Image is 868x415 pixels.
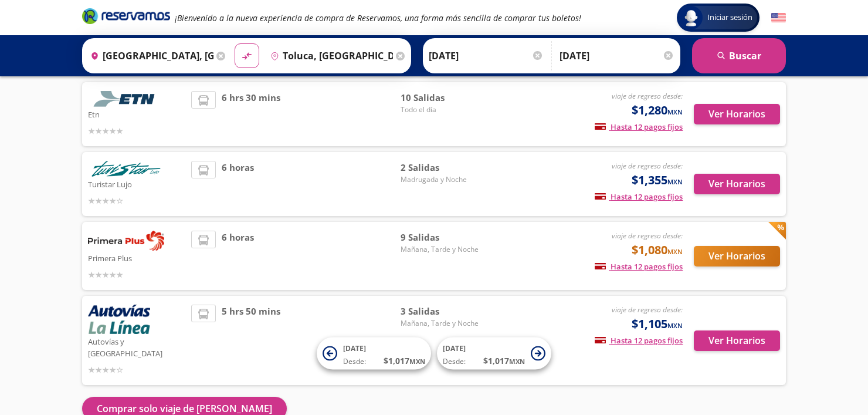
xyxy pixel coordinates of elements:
[692,38,786,73] button: Buscar
[175,12,581,23] em: ¡Bienvenido a la nueva experiencia de compra de Reservamos, una forma más sencilla de comprar tus...
[694,246,780,266] button: Ver Horarios
[437,338,551,370] button: [DATE]Desde:$1,017MXN
[82,7,170,25] i: Brand Logo
[222,91,280,137] span: 6 hrs 30 mins
[667,177,683,186] small: MXN
[222,231,254,281] span: 6 horas
[401,91,483,104] span: 10 Salidas
[88,251,185,265] p: Primera Plus
[88,231,164,251] img: Primera Plus
[632,171,683,189] span: $1,355
[771,11,786,25] button: English
[401,244,483,255] span: Mañana, Tarde y Noche
[429,41,544,70] input: Elegir Fecha
[88,107,185,121] p: Etn
[595,122,683,132] span: Hasta 12 pagos fijos
[88,161,164,177] img: Turistar Lujo
[343,356,366,367] span: Desde:
[595,335,683,346] span: Hasta 12 pagos fijos
[343,343,366,353] span: [DATE]
[317,338,431,370] button: [DATE]Desde:$1,017MXN
[88,334,185,359] p: Autovías y [GEOGRAPHIC_DATA]
[595,191,683,202] span: Hasta 12 pagos fijos
[222,161,254,207] span: 6 horas
[88,305,150,334] img: Autovías y La Línea
[612,305,683,315] em: viaje de regreso desde:
[667,321,683,330] small: MXN
[443,356,466,367] span: Desde:
[401,231,483,244] span: 9 Salidas
[401,305,483,318] span: 3 Salidas
[694,330,780,351] button: Ver Horarios
[443,343,466,353] span: [DATE]
[612,91,683,101] em: viaje de regreso desde:
[266,41,394,70] input: Buscar Destino
[694,104,780,124] button: Ver Horarios
[632,102,683,119] span: $1,280
[88,177,185,191] p: Turistar Lujo
[401,161,483,174] span: 2 Salidas
[384,355,425,367] span: $ 1,017
[401,104,483,115] span: Todo el día
[667,107,683,116] small: MXN
[667,247,683,256] small: MXN
[409,357,425,366] small: MXN
[401,318,483,329] span: Mañana, Tarde y Noche
[632,241,683,259] span: $1,080
[86,41,213,70] input: Buscar Origen
[82,7,170,28] a: Brand Logo
[694,174,780,194] button: Ver Horarios
[88,91,164,107] img: Etn
[401,174,483,185] span: Madrugada y Noche
[595,261,683,272] span: Hasta 12 pagos fijos
[222,305,280,376] span: 5 hrs 50 mins
[483,355,525,367] span: $ 1,017
[703,12,757,23] span: Iniciar sesión
[612,231,683,241] em: viaje de regreso desde:
[560,41,674,70] input: Opcional
[509,357,525,366] small: MXN
[612,161,683,171] em: viaje de regreso desde:
[632,315,683,333] span: $1,105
